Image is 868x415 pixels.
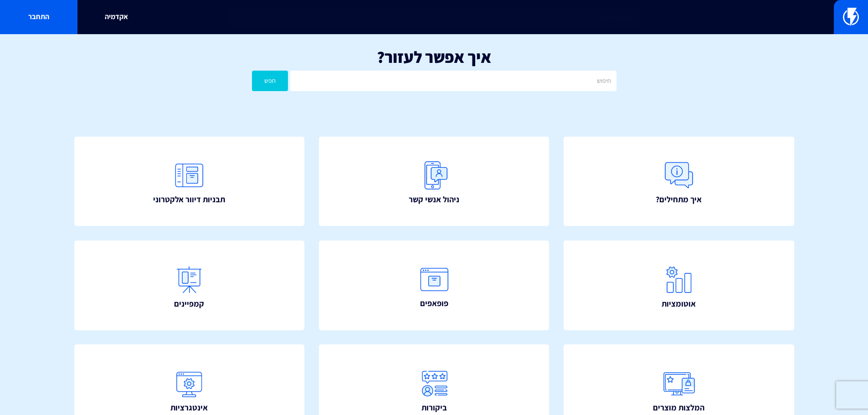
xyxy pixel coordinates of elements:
[421,402,447,414] span: ביקורות
[653,402,704,414] span: המלצות מוצרים
[229,7,639,28] input: חיפוש מהיר...
[252,71,288,91] button: חפש
[174,298,204,310] span: קמפיינים
[409,194,459,205] span: ניהול אנשי קשר
[74,241,305,330] a: קמפיינים
[564,241,794,330] a: אוטומציות
[564,137,794,226] a: איך מתחילים?
[290,71,616,91] input: חיפוש
[153,194,225,205] span: תבניות דיוור אלקטרוני
[74,137,305,226] a: תבניות דיוור אלקטרוני
[170,402,208,414] span: אינטגרציות
[656,194,702,205] span: איך מתחילים?
[319,241,550,330] a: פופאפים
[662,298,696,310] span: אוטומציות
[14,48,854,66] h1: איך אפשר לעזור?
[319,137,550,226] a: ניהול אנשי קשר
[420,297,448,309] span: פופאפים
